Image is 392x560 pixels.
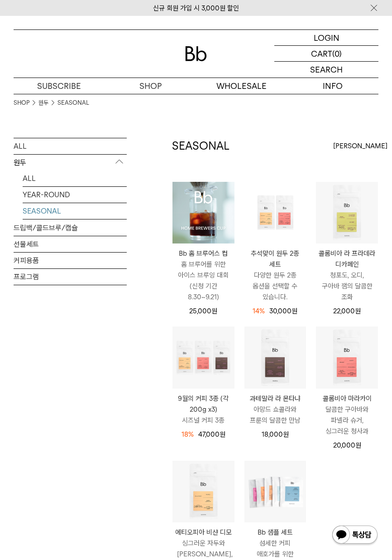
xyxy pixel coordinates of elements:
a: ALL [14,138,127,154]
a: SHOP [14,98,29,107]
img: Bb 홈 브루어스 컵 [172,182,234,244]
p: INFO [287,78,379,94]
p: 콜롬비아 마라카이 [316,393,378,404]
p: Bb 홈 브루어스 컵 [172,248,234,259]
img: 콜롬비아 라 프라데라 디카페인 [316,182,378,244]
a: YEAR-ROUND [23,187,127,203]
a: 신규 회원 가입 시 3,000원 할인 [153,4,239,12]
p: WHOLESALE [196,78,287,94]
img: Bb 샘플 세트 [244,461,306,523]
p: LOGIN [314,30,339,45]
p: 아망드 쇼콜라와 프룬의 달콤한 만남 [244,404,306,426]
a: SEASONAL [57,98,89,107]
div: 14% [253,306,265,317]
a: LOGIN [274,30,378,46]
img: 과테말라 라 몬타냐 [244,326,306,389]
span: 원 [283,430,289,438]
p: Bb 샘플 세트 [244,527,306,538]
span: 원 [292,307,297,315]
a: SEASONAL [23,203,127,219]
a: 드립백/콜드브루/캡슐 [14,220,127,236]
p: CART [311,46,332,61]
span: [PERSON_NAME] [333,141,387,151]
img: 로고 [185,46,207,61]
p: 홈 브루어를 위한 아이스 브루잉 대회 (신청 기간 8.30~9.21) [172,259,234,302]
p: 과테말라 라 몬타냐 [244,393,306,404]
a: 과테말라 라 몬타냐 아망드 쇼콜라와 프룬의 달콤한 만남 [244,393,306,426]
a: 커피용품 [14,253,127,268]
div: 18% [182,429,194,440]
a: CART (0) [274,46,378,62]
span: 원 [355,307,361,315]
span: 30,000 [269,307,297,315]
p: 콜롬비아 라 프라데라 디카페인 [316,248,378,270]
a: SUBSCRIBE [14,78,105,94]
p: 에티오피아 비샨 디모 [172,527,234,538]
span: 원 [211,307,217,315]
span: 원 [220,430,225,438]
p: 시즈널 커피 3종 [172,415,234,426]
p: 청포도, 오디, 구아바 잼의 달콤한 조화 [316,270,378,302]
img: 에티오피아 비샨 디모 [172,461,234,523]
a: SHOP [105,78,196,94]
span: 25,000 [189,307,217,315]
p: 원두 [14,155,127,171]
a: 프로그램 [14,269,127,285]
p: (0) [332,46,342,61]
span: 47,000 [198,430,225,438]
p: SEARCH [310,62,343,78]
p: 추석맞이 원두 2종 세트 [244,248,306,270]
h2: SEASONAL [172,138,229,154]
a: 콜롬비아 라 프라데라 디카페인 청포도, 오디, 구아바 잼의 달콤한 조화 [316,248,378,302]
p: 9월의 커피 3종 (각 200g x3) [172,393,234,415]
img: 추석맞이 원두 2종 세트 [244,182,306,244]
img: 9월의 커피 3종 (각 200g x3) [172,326,234,389]
img: 카카오톡 채널 1:1 채팅 버튼 [331,525,378,546]
p: 다양한 원두 2종 옵션을 선택할 수 있습니다. [244,270,306,302]
span: 22,000 [333,307,361,315]
img: 콜롬비아 마라카이 [316,326,378,389]
a: Bb 홈 브루어스 컵 홈 브루어를 위한 아이스 브루잉 대회(신청 기간 8.30~9.21) [172,248,234,302]
span: 원 [355,441,361,449]
span: 18,000 [262,430,289,438]
a: 원두 [38,98,48,107]
p: 달콤한 구아바와 파넬라 슈거, 싱그러운 청사과 [316,404,378,437]
a: 선물세트 [14,236,127,252]
a: ALL [23,170,127,186]
span: 20,000 [333,441,361,449]
a: 9월의 커피 3종 (각 200g x3) 시즈널 커피 3종 [172,393,234,426]
a: 콜롬비아 마라카이 달콤한 구아바와 파넬라 슈거, 싱그러운 청사과 [316,393,378,437]
a: 추석맞이 원두 2종 세트 다양한 원두 2종 옵션을 선택할 수 있습니다. [244,248,306,302]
